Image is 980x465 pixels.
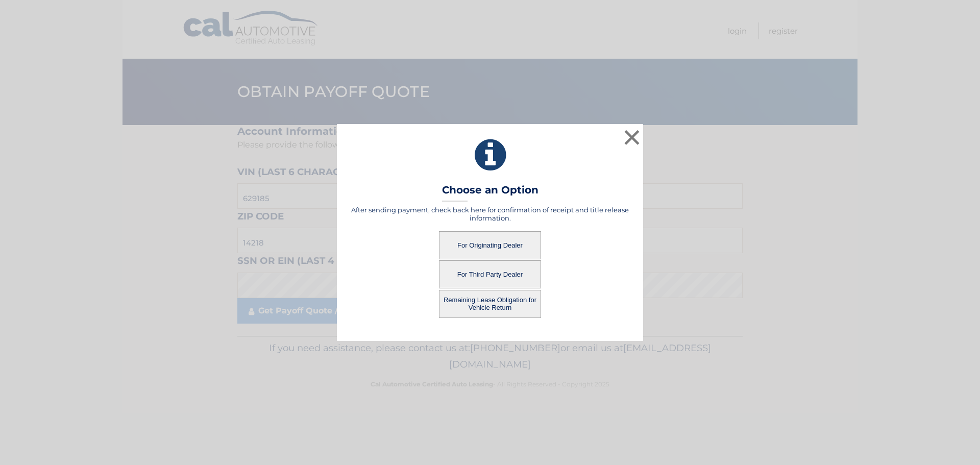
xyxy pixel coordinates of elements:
h5: After sending payment, check back here for confirmation of receipt and title release information. [350,206,630,222]
h3: Choose an Option [442,184,538,202]
button: For Originating Dealer [439,231,541,259]
button: × [622,127,642,148]
button: Remaining Lease Obligation for Vehicle Return [439,290,541,318]
button: For Third Party Dealer [439,260,541,288]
